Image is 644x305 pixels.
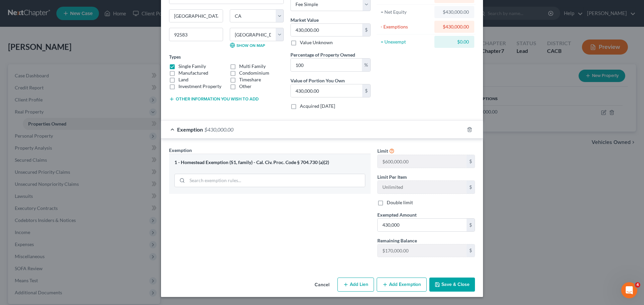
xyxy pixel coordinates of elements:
[178,76,189,83] label: Land
[239,76,261,83] label: Timeshare
[381,9,431,15] div: = Net Equity
[429,278,475,292] button: Save & Close
[378,181,467,194] input: --
[377,212,417,218] span: Exempted Amount
[467,244,475,257] div: $
[377,148,388,154] span: Limit
[169,147,192,153] span: Exemption
[177,126,203,133] span: Exemption
[362,59,370,71] div: %
[230,43,265,48] a: Show on Map
[239,63,266,70] label: Multi Family
[440,9,469,15] div: $430,000.00
[377,173,407,180] label: Limit Per Item
[239,70,269,76] label: Condominium
[440,39,469,45] div: $0.00
[169,96,259,102] button: Other information you wish to add
[178,83,221,90] label: Investment Property
[290,16,319,23] label: Market Value
[378,244,467,257] input: --
[174,159,365,166] div: 1 - Homestead Exemption (S1, family) - Cal. Civ. Proc. Code § 704.730 (a)(2)
[178,63,206,70] label: Single Family
[169,28,223,41] input: Enter zip...
[467,219,475,231] div: $
[440,23,469,30] div: $430,000.00
[204,126,233,133] span: $430,000.00
[377,278,427,292] button: Add Exemption
[187,174,365,187] input: Search exemption rules...
[291,84,362,97] input: 0.00
[362,24,370,36] div: $
[362,84,370,97] div: $
[621,282,637,298] iframe: Intercom live chat
[387,199,413,206] label: Double limit
[178,70,208,76] label: Manufactured
[381,23,431,30] div: - Exemptions
[169,10,223,22] input: Enter city...
[378,155,467,168] input: --
[378,219,467,231] input: 0.00
[309,278,335,292] button: Cancel
[300,39,333,46] label: Value Unknown
[381,39,431,45] div: = Unexempt
[239,83,252,90] label: Other
[635,282,640,288] span: 4
[290,51,355,58] label: Percentage of Property Owned
[291,59,362,71] input: 0.00
[290,77,345,84] label: Value of Portion You Own
[467,155,475,168] div: $
[377,237,417,244] label: Remaining Balance
[291,24,362,36] input: 0.00
[300,103,335,109] label: Acquired [DATE]
[169,53,181,60] label: Types
[337,278,374,292] button: Add Lien
[467,181,475,194] div: $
